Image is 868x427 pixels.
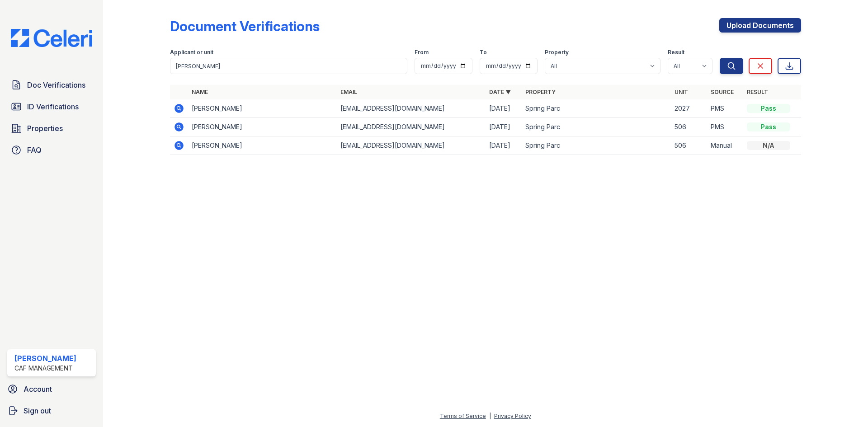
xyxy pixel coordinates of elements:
td: Spring Parc [522,136,670,155]
label: To [480,49,487,56]
td: 2027 [671,99,707,118]
td: [DATE] [486,99,522,118]
input: Search by name, email, or unit number [170,58,407,74]
span: Account [24,384,52,394]
a: FAQ [7,141,96,159]
div: [PERSON_NAME] [14,353,76,364]
span: Sign out [24,405,51,416]
a: Property [525,89,556,95]
td: 506 [671,136,707,155]
td: [PERSON_NAME] [188,136,337,155]
td: [EMAIL_ADDRESS][DOMAIN_NAME] [337,136,486,155]
td: Spring Parc [522,99,670,118]
td: [PERSON_NAME] [188,99,337,118]
a: ID Verifications [7,98,96,116]
td: [EMAIL_ADDRESS][DOMAIN_NAME] [337,118,486,136]
td: [DATE] [486,136,522,155]
label: Applicant or unit [170,49,213,56]
span: Properties [27,123,63,134]
a: Upload Documents [719,18,801,33]
td: [EMAIL_ADDRESS][DOMAIN_NAME] [337,99,486,118]
td: Manual [707,136,743,155]
td: PMS [707,99,743,118]
a: Email [340,89,357,95]
div: Document Verifications [170,18,320,34]
td: [DATE] [486,118,522,136]
td: PMS [707,118,743,136]
label: From [415,49,429,56]
div: N/A [747,141,790,150]
div: CAF Management [14,364,76,373]
a: Properties [7,119,96,137]
a: Doc Verifications [7,76,96,94]
div: Pass [747,104,790,113]
a: Unit [675,89,688,95]
label: Result [668,49,684,56]
span: ID Verifications [27,101,79,112]
a: Sign out [4,402,99,420]
a: Account [4,380,99,398]
div: Pass [747,122,790,131]
span: FAQ [27,145,42,155]
a: Terms of Service [440,413,486,419]
label: Property [545,49,569,56]
td: [PERSON_NAME] [188,118,337,136]
td: Spring Parc [522,118,670,136]
a: Name [192,89,208,95]
div: | [489,413,491,419]
a: Privacy Policy [494,413,531,419]
a: Result [747,89,768,95]
img: CE_Logo_Blue-a8612792a0a2168367f1c8372b55b34899dd931a85d93a1a3d3e32e68fde9ad4.png [4,29,99,47]
td: 506 [671,118,707,136]
a: Source [711,89,734,95]
a: Date ▼ [489,89,511,95]
span: Doc Verifications [27,80,85,90]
